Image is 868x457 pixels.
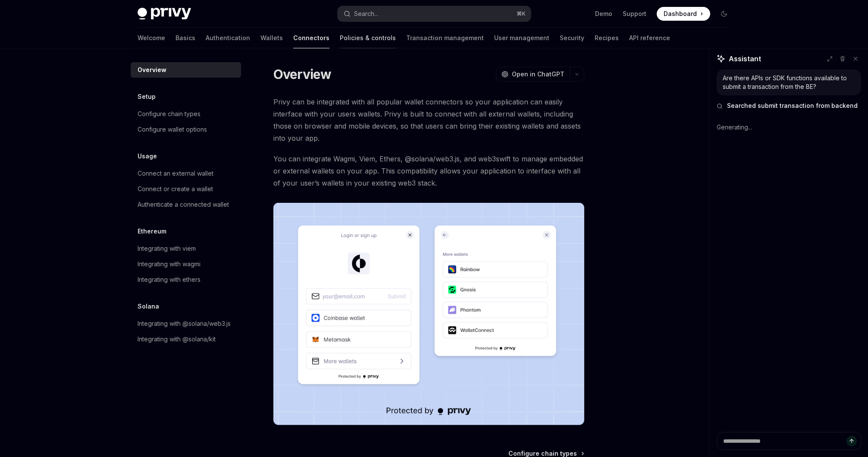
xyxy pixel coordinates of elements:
div: Search... [354,9,378,19]
div: Integrating with ethers [138,274,201,285]
a: Welcome [138,28,165,48]
div: Connect or create a wallet [138,184,213,194]
div: Overview [138,65,166,75]
span: Dashboard [664,9,697,18]
a: Configure wallet options [131,122,241,137]
span: Privy can be integrated with all popular wallet connectors so your application can easily interfa... [273,96,584,144]
a: Connectors [293,28,329,48]
h1: Overview [273,66,332,82]
a: Connect or create a wallet [131,181,241,197]
span: Searched submit transaction from backend [727,101,858,110]
a: Integrating with @solana/web3.js [131,316,241,331]
div: Generating... [717,116,861,139]
a: Dashboard [657,7,710,21]
a: API reference [629,28,670,48]
a: Integrating with viem [131,241,241,256]
div: Connect an external wallet [138,168,213,179]
div: Authenticate a connected wallet [138,199,229,210]
a: Integrating with wagmi [131,256,241,272]
a: Authenticate a connected wallet [131,197,241,212]
h5: Ethereum [138,226,166,236]
a: User management [494,28,549,48]
img: dark logo [138,8,191,20]
button: Search...⌘K [338,6,531,22]
img: Connectors3 [273,203,584,425]
div: Integrating with wagmi [138,259,201,269]
span: Assistant [729,54,761,64]
h5: Setup [138,91,156,102]
a: Policies & controls [340,28,396,48]
a: Configure chain types [131,106,241,122]
button: Searched submit transaction from backend [717,101,861,110]
h5: Solana [138,301,159,312]
a: Support [623,9,646,18]
button: Open in ChatGPT [496,67,570,82]
h5: Usage [138,151,157,161]
div: Configure chain types [138,109,201,119]
div: Integrating with @solana/web3.js [138,318,231,329]
a: Integrating with ethers [131,272,241,287]
a: Recipes [595,28,619,48]
a: Basics [175,28,195,48]
div: Integrating with @solana/kit [138,334,216,344]
span: Open in ChatGPT [512,70,564,79]
div: Configure wallet options [138,124,207,135]
a: Security [560,28,584,48]
a: Wallets [260,28,283,48]
span: ⌘ K [517,10,526,17]
a: Integrating with @solana/kit [131,331,241,347]
a: Authentication [206,28,250,48]
a: Transaction management [406,28,484,48]
button: Toggle dark mode [717,7,731,21]
span: You can integrate Wagmi, Viem, Ethers, @solana/web3.js, and web3swift to manage embedded or exter... [273,153,584,189]
a: Overview [131,62,241,78]
a: Connect an external wallet [131,166,241,181]
button: Send message [846,436,857,446]
div: Integrating with viem [138,243,196,254]
a: Demo [595,9,612,18]
div: Are there APIs or SDK functions available to submit a transaction from the BE? [723,74,855,91]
